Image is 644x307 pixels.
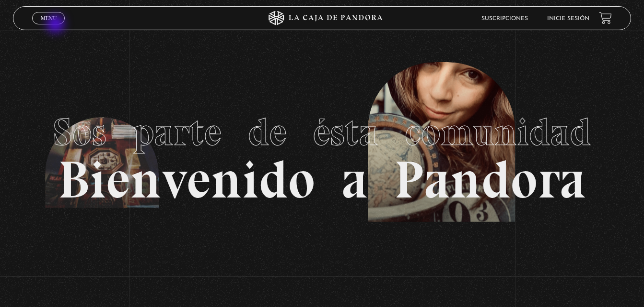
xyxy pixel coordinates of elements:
[53,109,591,155] span: Sos parte de ésta comunidad
[53,101,591,206] h1: Bienvenido a Pandora
[41,15,57,21] span: Menu
[481,16,528,22] a: Suscripciones
[37,23,60,30] span: Cerrar
[547,16,589,22] a: Inicie sesión
[599,11,612,24] a: View your shopping cart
